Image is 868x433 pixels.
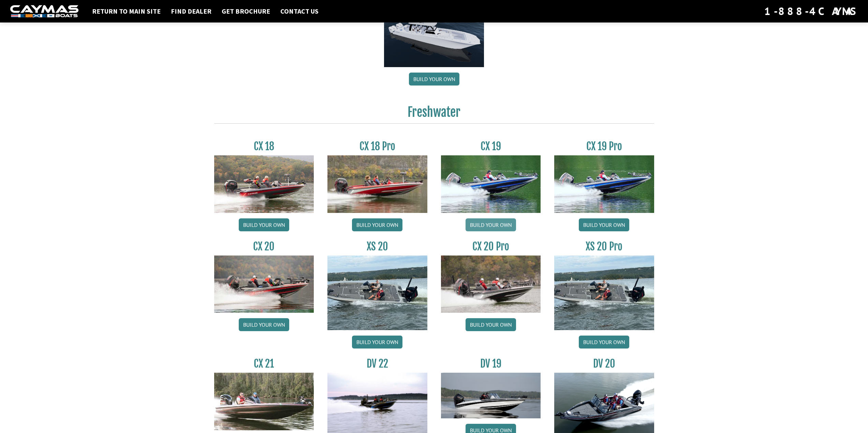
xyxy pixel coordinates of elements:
h3: DV 20 [554,357,654,370]
a: Build your own [466,218,516,231]
h2: Freshwater [214,105,654,124]
img: XS_20_resized.jpg [327,256,427,330]
a: Get Brochure [218,7,274,16]
a: Return to main site [89,7,164,16]
img: CX19_thumbnail.jpg [441,155,541,213]
img: 44ct_background.png [384,7,484,67]
img: white-logo-c9c8dbefe5ff5ceceb0f0178aa75bf4bb51f6bca0971e226c86eb53dfe498488.png [10,5,78,18]
h3: DV 19 [441,357,541,370]
h3: CX 20 Pro [441,240,541,253]
a: Build your own [352,336,402,349]
h3: CX 21 [214,357,314,370]
img: dv-19-ban_from_website_for_caymas_connect.png [441,373,541,418]
img: CX-20_thumbnail.jpg [214,256,314,313]
img: XS_20_resized.jpg [554,256,654,330]
a: Build your own [466,318,516,331]
a: Build your own [579,218,629,231]
img: CX-20Pro_thumbnail.jpg [441,256,541,313]
a: Find Dealer [167,7,215,16]
h3: CX 18 [214,140,314,153]
h3: DV 22 [327,357,427,370]
a: Build your own [239,218,289,231]
h3: CX 19 Pro [554,140,654,153]
a: Build your own [352,218,402,231]
h3: XS 20 [327,240,427,253]
h3: CX 18 Pro [327,140,427,153]
img: CX-18S_thumbnail.jpg [214,155,314,213]
h3: CX 20 [214,240,314,253]
a: Build your own [239,318,289,331]
img: CX21_thumb.jpg [214,373,314,430]
a: Contact Us [277,7,322,16]
img: CX-18SS_thumbnail.jpg [327,155,427,213]
img: CX19_thumbnail.jpg [554,155,654,213]
div: 1-888-4CAYMAS [764,4,858,19]
h3: XS 20 Pro [554,240,654,253]
h3: CX 19 [441,140,541,153]
a: Build your own [579,336,629,349]
a: Build your own [409,73,459,86]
